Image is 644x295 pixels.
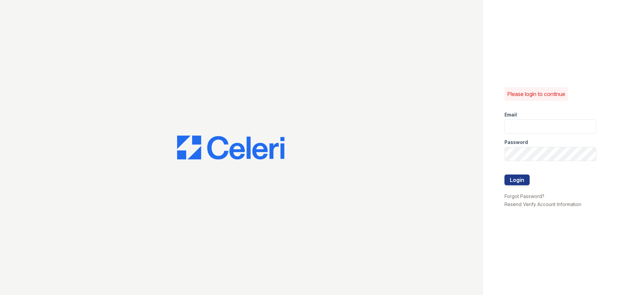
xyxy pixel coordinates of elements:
p: Please login to continue [507,90,565,98]
button: Login [504,175,530,185]
a: Resend Verify Account Information [504,201,581,207]
label: Email [504,111,517,118]
label: Password [504,139,528,146]
a: Forgot Password? [504,193,544,199]
img: CE_Logo_Blue-a8612792a0a2168367f1c8372b55b34899dd931a85d93a1a3d3e32e68fde9ad4.png [177,136,284,160]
